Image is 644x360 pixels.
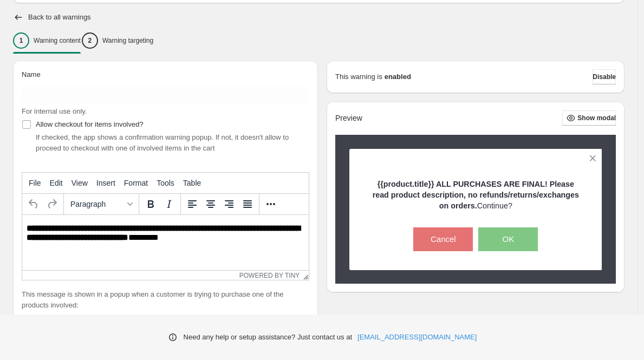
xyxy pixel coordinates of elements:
[239,272,300,279] a: Powered by Tiny
[96,179,115,187] span: Insert
[71,179,88,187] span: View
[357,332,477,343] a: [EMAIL_ADDRESS][DOMAIN_NAME]
[385,71,411,82] strong: enabled
[183,179,201,187] span: Table
[577,114,616,122] span: Show modal
[43,195,61,213] button: Redo
[201,195,220,213] button: Align center
[22,215,309,270] iframe: Rich Text Area
[102,36,153,45] p: Warning targeting
[70,200,123,208] span: Paragraph
[36,133,289,152] span: If checked, the app shows a confirmation warning popup. If not, it doesn't allow to proceed to ch...
[562,110,616,126] button: Show modal
[593,69,616,84] button: Disable
[82,29,153,52] button: 2Warning targeting
[335,114,362,123] h2: Preview
[593,73,616,81] span: Disable
[183,195,201,213] button: Align left
[24,195,43,213] button: Undo
[22,70,41,78] span: Name
[413,227,473,251] button: Cancel
[124,179,148,187] span: Format
[157,179,174,187] span: Tools
[22,289,309,311] p: This message is shown in a popup when a customer is trying to purchase one of the products involved:
[66,195,136,213] button: Formats
[262,195,280,213] button: More...
[373,180,579,210] strong: {{product.title}} ALL PURCHASES ARE FINAL! Please read product description, no refunds/returns/ex...
[141,195,160,213] button: Bold
[13,29,81,52] button: 1Warning content
[220,195,238,213] button: Align right
[335,71,382,82] p: This warning is
[82,32,98,49] div: 2
[238,195,257,213] button: Justify
[34,36,81,45] p: Warning content
[50,179,63,187] span: Edit
[28,13,91,22] h2: Back to all warnings
[160,195,178,213] button: Italic
[36,120,144,128] span: Allow checkout for items involved?
[22,107,87,115] span: For internal use only.
[478,227,538,251] button: OK
[13,32,29,49] div: 1
[29,179,41,187] span: File
[300,271,309,280] div: Resize
[368,179,583,211] p: Continue?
